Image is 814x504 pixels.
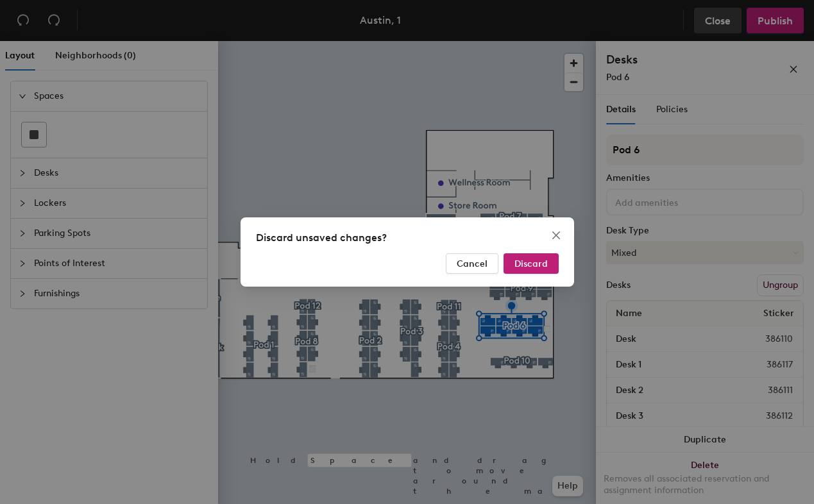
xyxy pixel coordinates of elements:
button: Cancel [446,253,498,274]
button: Close [546,225,566,246]
button: Discard [504,253,559,274]
span: Discard [514,258,548,269]
span: close [551,230,561,240]
span: Cancel [457,258,488,269]
span: Close [546,230,566,240]
div: Discard unsaved changes? [256,230,559,246]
